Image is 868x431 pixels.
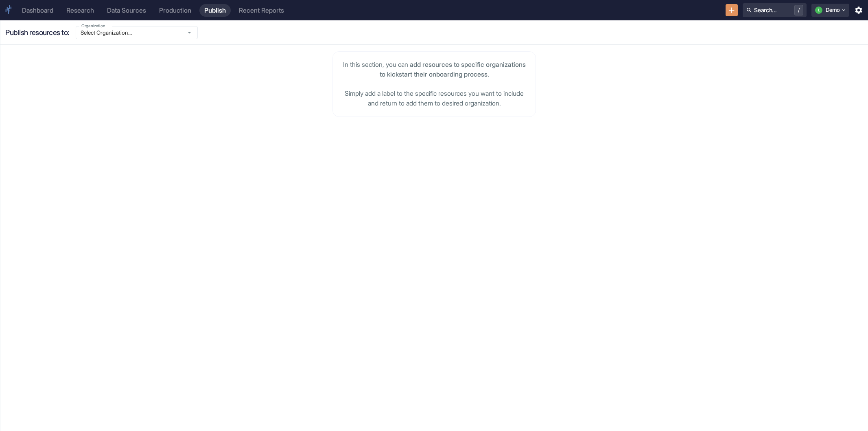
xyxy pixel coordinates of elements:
strong: add resources to specific organizations to kickstart their onboarding process. [380,61,526,78]
div: Data Sources [107,7,146,14]
button: Open [184,27,195,38]
div: Production [159,7,191,14]
a: Production [154,4,196,17]
div: Dashboard [22,7,53,14]
label: Organization [81,23,105,29]
h6: Publish resources to: [5,28,69,37]
div: L [815,7,822,14]
a: Dashboard [17,4,58,17]
button: LDemo [811,4,849,17]
a: Research [61,4,99,17]
button: New Resource [726,4,738,17]
a: Publish [199,4,231,17]
div: Research [66,7,94,14]
div: Recent Reports [239,7,284,14]
p: In this section, you can Simply add a label to the specific resources you want to include and ret... [341,60,527,108]
a: Recent Reports [234,4,289,17]
div: Publish [204,7,226,14]
button: Search.../ [743,3,807,17]
a: Data Sources [102,4,151,17]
